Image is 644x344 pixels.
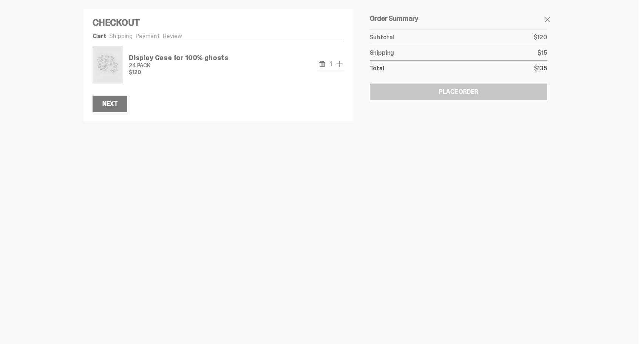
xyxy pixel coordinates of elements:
[93,18,344,27] h4: Checkout
[534,34,547,40] p: $120
[537,50,547,56] p: $15
[129,70,229,75] p: $120
[327,60,335,67] span: 1
[318,59,327,68] button: remove
[129,54,229,61] p: Display Case for 100% ghosts
[93,32,106,40] a: Cart
[370,34,394,40] p: Subtotal
[370,84,547,100] button: Place Order
[335,59,344,68] button: add one
[439,89,478,95] div: Place Order
[370,15,547,22] h5: Order Summary
[109,32,133,40] a: Shipping
[370,65,384,71] p: Total
[370,50,394,56] p: Shipping
[102,101,117,107] div: Next
[93,96,127,112] button: Next
[94,47,121,82] img: Display Case for 100% ghosts
[534,65,547,71] p: $135
[129,63,229,68] p: 24 PACK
